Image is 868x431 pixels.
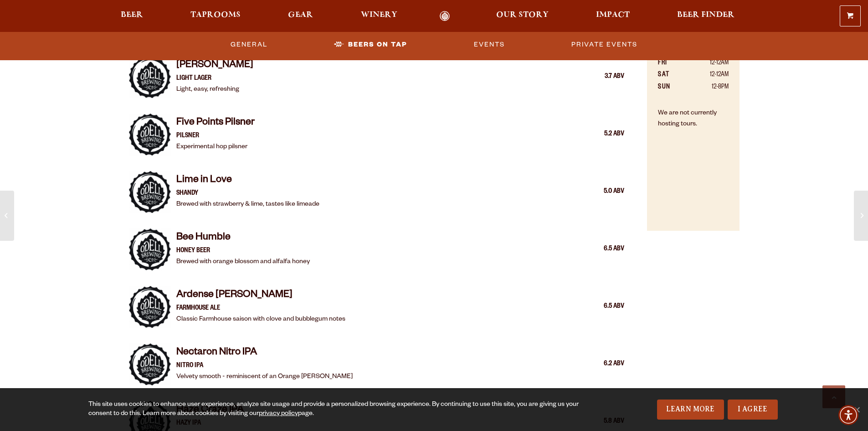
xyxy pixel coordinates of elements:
[176,199,319,210] p: Brewed with strawberry & lime, tastes like limeade
[129,56,171,98] img: Item Thumbnail
[282,11,319,21] a: Gear
[259,410,298,418] a: privacy policy
[490,11,555,21] a: Our Story
[176,303,345,314] p: Farmhouse Ale
[176,346,353,361] h4: Nectaron Nitro IPA
[176,73,253,84] p: Light Lager
[176,361,353,372] p: Nitro IPA
[176,174,319,188] h4: Lime in Love
[657,400,724,420] a: Learn More
[176,289,345,303] h4: Ardense [PERSON_NAME]
[176,231,310,246] h4: Bee Humble
[579,186,624,198] div: 5.0 ABV
[590,11,636,21] a: Impact
[728,400,778,420] a: I Agree
[129,114,171,156] img: Item Thumbnail
[115,11,149,21] a: Beer
[658,103,728,130] p: We are not currently hosting tours.
[596,11,630,19] span: Impact
[176,372,353,383] p: Velvety smooth - reminiscent of an Orange [PERSON_NAME]
[355,11,403,21] a: Winery
[579,129,624,140] div: 5.2 ABV
[470,34,508,55] a: Events
[658,69,687,81] th: SAT
[129,343,171,385] img: Item Thumbnail
[176,314,345,325] p: Classic Farmhouse saison with clove and bubblegum notes
[687,82,729,93] td: 12-8pm
[288,11,313,19] span: Gear
[129,228,171,270] img: Item Thumbnail
[361,11,397,19] span: Winery
[687,57,729,69] td: 12-12am
[129,171,171,213] img: Item Thumbnail
[677,11,734,19] span: Beer Finder
[496,11,549,19] span: Our Story
[838,405,858,425] div: Accessibility Menu
[568,34,641,55] a: Private Events
[579,358,624,370] div: 6.2 ABV
[176,59,253,73] h4: [PERSON_NAME]
[579,301,624,313] div: 6.5 ABV
[658,82,687,93] th: SUN
[671,11,740,21] a: Beer Finder
[176,131,255,142] p: Pilsner
[687,69,729,81] td: 12-12am
[176,142,255,153] p: Experimental hop pilsner
[330,34,411,55] a: Beers on Tap
[658,57,687,69] th: FRI
[121,11,143,19] span: Beer
[579,244,624,255] div: 6.5 ABV
[88,400,582,419] div: This site uses cookies to enhance user experience, analyze site usage and provide a personalized ...
[185,11,247,21] a: Taprooms
[176,246,310,257] p: Honey Beer
[190,11,241,19] span: Taprooms
[822,385,845,408] a: Scroll to top
[227,34,271,55] a: General
[579,71,624,83] div: 3.7 ABV
[176,188,319,199] p: Shandy
[129,286,171,328] img: Item Thumbnail
[176,257,310,268] p: Brewed with orange blossom and alfalfa honey
[428,11,462,21] a: Odell Home
[176,116,255,131] h4: Five Points Pilsner
[176,84,253,95] p: Light, easy, refreshing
